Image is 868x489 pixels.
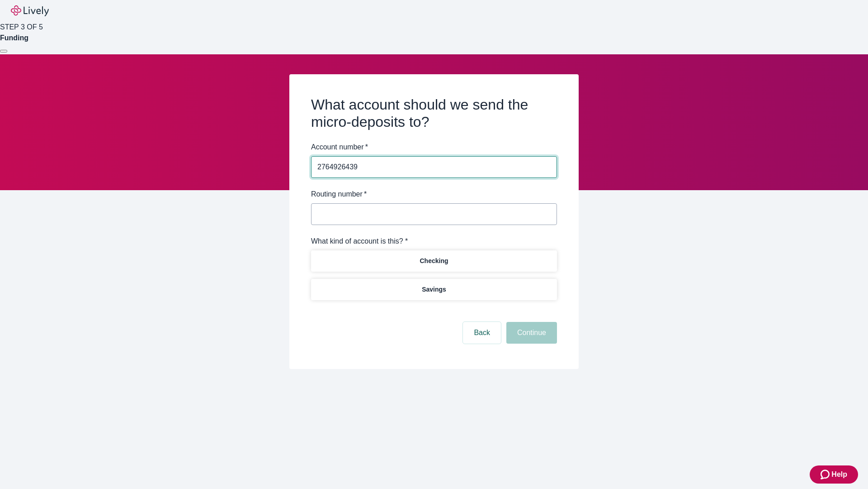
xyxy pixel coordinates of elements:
[311,189,367,200] label: Routing number
[810,465,858,484] button: Zendesk support iconHelp
[422,285,446,294] p: Savings
[831,469,847,480] span: Help
[420,256,448,266] p: Checking
[311,236,408,247] label: What kind of account is this? *
[11,5,49,16] img: Lively
[463,322,501,344] button: Back
[311,250,557,272] button: Checking
[311,142,368,153] label: Account number
[311,279,557,300] button: Savings
[821,469,831,480] svg: Zendesk support icon
[311,96,557,131] h2: What account should we send the micro-deposits to?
